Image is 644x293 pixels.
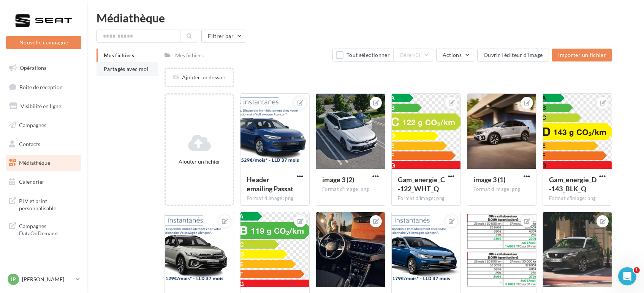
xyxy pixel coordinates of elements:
a: Calendrier [5,174,83,190]
button: Nouvelle campagne [6,36,81,49]
span: Campagnes DataOnDemand [19,221,78,237]
div: Format d'image: png [247,195,303,202]
div: Mes fichiers [175,52,204,59]
div: Ajouter un fichier [169,158,230,165]
div: Format d'image: png [473,186,530,193]
div: Format d'image: png [398,195,454,202]
a: Campagnes [5,117,83,133]
span: PLV et print personnalisable [19,196,78,212]
a: Campagnes DataOnDemand [5,218,83,240]
span: Header emailing Passat [247,175,293,193]
span: Campagnes [19,122,46,128]
span: Boîte de réception [19,83,63,90]
div: Format d'image: png [322,186,379,193]
span: image 3 (2) [322,175,354,184]
p: [PERSON_NAME] [22,276,73,283]
div: Médiathèque [97,12,635,24]
a: JP [PERSON_NAME] [6,272,81,287]
span: Partagés avec moi [104,66,149,72]
a: PLV et print personnalisable [5,193,83,215]
span: Actions [443,52,462,58]
span: Visibilité en ligne [21,103,61,109]
span: Opérations [20,65,46,71]
a: Médiathèque [5,155,83,171]
span: (0) [414,52,421,58]
span: Médiathèque [19,159,50,166]
span: Gam_energie_C-122_WHT_Q [398,175,445,193]
div: Ajouter un dossier [166,74,233,81]
button: Gérer(0) [393,49,433,61]
a: Visibilité en ligne [5,98,83,114]
span: Gam_energie_D-143_BLK_Q [549,175,597,193]
span: Importer un fichier [558,52,606,58]
span: Mes fichiers [104,52,134,58]
span: JP [11,276,16,283]
button: Tout sélectionner [332,49,393,61]
div: Format d'image: png [549,195,606,202]
a: Contacts [5,136,83,152]
button: Filtrer par [201,30,246,43]
button: Ouvrir l'éditeur d'image [477,49,549,61]
span: 1 [634,267,640,273]
iframe: Intercom live chat [618,267,636,285]
span: Calendrier [19,178,44,185]
button: Importer un fichier [552,49,612,61]
span: Contacts [19,140,40,147]
button: Actions [436,49,474,61]
span: image 3 (1) [473,175,505,184]
a: Boîte de réception [5,79,83,95]
a: Opérations [5,60,83,76]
